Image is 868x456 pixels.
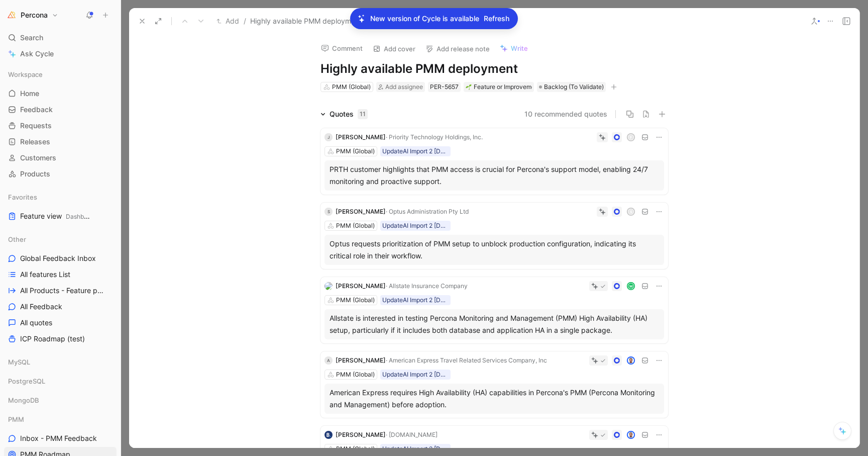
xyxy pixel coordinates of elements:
div: Quotes11 [316,108,372,120]
span: All Feedback [20,302,62,312]
a: All quotes [4,315,117,330]
span: Search [20,32,43,44]
div: UpdateAI Import 2 [DATE] 18:54 [382,444,449,454]
button: Refresh [483,12,510,25]
span: Feature view [20,211,92,222]
div: UpdateAI Import 2 [DATE] 18:54 [382,370,449,380]
button: Comment [316,41,367,55]
div: Workspace [4,67,117,82]
button: Add [214,15,242,27]
img: logo [324,431,333,439]
span: [PERSON_NAME] [336,208,386,215]
button: Add cover [368,42,420,56]
span: Customers [20,153,56,163]
div: PMM (Global) [336,221,375,231]
a: Releases [4,134,117,149]
div: Quotes [330,108,368,120]
div: S [324,208,333,216]
div: PER-5657 [430,82,459,92]
span: · American Express Travel Related Services Company, Inc [386,356,547,364]
span: All quotes [20,318,52,328]
div: Optus requests prioritization of PMM setup to unblock production configuration, indicating its cr... [330,238,659,262]
span: All features List [20,269,70,280]
div: 11 [358,109,368,119]
span: Home [20,88,39,99]
div: PostgreSQL [4,374,117,389]
a: Feedback [4,102,117,117]
div: American Express requires High Availability (HA) capabilities in Percona's PMM (Percona Monitorin... [330,387,659,411]
img: avatar [628,357,634,364]
span: · Optus Administration Pty Ltd [386,208,469,215]
div: PMM (Global) [336,370,375,380]
div: PRTH customer highlights that PMM access is crucial for Percona's support model, enabling 24/7 mo... [330,163,659,188]
span: PMM [8,414,24,424]
a: Customers [4,150,117,165]
div: PMM (Global) [336,146,375,156]
span: [PERSON_NAME] [336,133,386,141]
img: logo [324,282,333,290]
span: Releases [20,137,50,147]
span: All Products - Feature pipeline [20,286,104,296]
h1: Percona [21,11,48,20]
span: Requests [20,121,52,131]
h1: Highly available PMM deployment [320,61,668,77]
div: J [324,133,333,141]
span: Highly available PMM deployment [250,15,362,27]
span: [PERSON_NAME] [336,282,386,290]
a: Products [4,166,117,181]
button: Write [495,41,532,55]
button: 10 recommended quotes [524,108,607,120]
div: UpdateAI Import 2 [DATE] 18:54 [382,221,449,231]
div: PMM (Global) [332,82,371,92]
span: Dashboards [66,213,99,220]
div: UpdateAI Import 2 [DATE] 18:54 [382,295,449,305]
span: Ask Cycle [20,48,54,60]
div: Allstate is interested in testing Percona Monitoring and Management (PMM) High Availability (HA) ... [330,312,659,336]
div: 🌱Feature or Improvement [464,82,534,92]
span: Backlog (To Validate) [544,82,604,92]
div: Backlog (To Validate) [537,82,606,92]
span: [PERSON_NAME] [336,356,386,364]
a: Inbox - PMM Feedback [4,431,117,446]
div: Favorites [4,190,117,205]
a: Requests [4,118,117,133]
span: Write [511,44,528,53]
span: [PERSON_NAME] [336,431,386,438]
span: Inbox - PMM Feedback [20,433,97,443]
img: Percona [7,10,17,20]
span: MySQL [8,357,30,367]
span: · Allstate Insurance Company [386,282,468,290]
span: MongoDB [8,395,39,405]
a: All Feedback [4,299,117,314]
div: MongoDB [4,393,117,408]
span: Feedback [20,105,53,115]
div: PMM [4,412,117,427]
span: PostgreSQL [8,376,45,386]
div: MySQL [4,354,117,370]
div: MongoDB [4,393,117,411]
img: avatar [628,432,634,438]
span: Favorites [8,192,37,202]
span: Workspace [8,69,43,79]
a: All Products - Feature pipeline [4,283,117,298]
span: Refresh [484,13,509,25]
div: Search [4,30,117,45]
div: M [628,283,634,290]
a: Home [4,86,117,101]
div: PostgreSQL [4,374,117,392]
a: Ask Cycle [4,46,117,61]
span: · [DOMAIN_NAME] [386,431,438,438]
span: · Priority Technology Holdings, Inc. [386,133,483,141]
a: Global Feedback Inbox [4,251,117,266]
span: ICP Roadmap (test) [20,334,85,344]
a: All features List [4,267,117,282]
div: Other [4,232,117,247]
div: OtherGlobal Feedback InboxAll features ListAll Products - Feature pipelineAll FeedbackAll quotesI... [4,232,117,346]
div: A [324,356,333,364]
span: Other [8,234,26,244]
div: f [628,134,634,141]
div: MySQL [4,354,117,373]
div: Feature or Improvement [466,82,532,92]
a: Feature viewDashboards [4,209,117,224]
span: Add assignee [385,83,423,90]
